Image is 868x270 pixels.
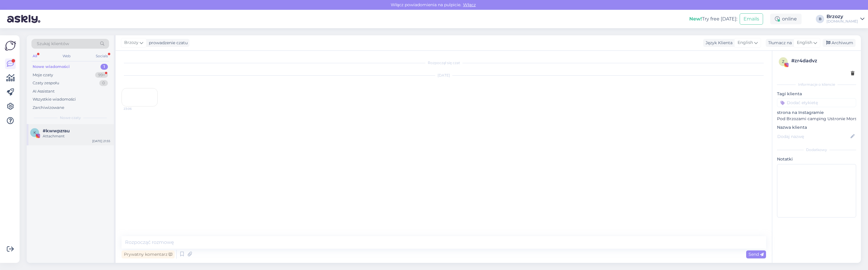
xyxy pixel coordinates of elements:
b: New! [689,16,702,22]
button: Emails [740,13,763,25]
div: Socials [95,52,109,60]
div: prowadzenie czatu [146,40,188,46]
p: strona na Instagramie [777,109,856,116]
div: # zr4dadvz [791,57,854,64]
div: Informacje o kliencie [777,82,856,87]
div: Zarchiwizowane [33,105,64,111]
a: Brzozy[DOMAIN_NAME] [826,14,864,24]
div: 0 [99,80,108,86]
p: Notatki [777,156,856,162]
span: Send [749,252,764,257]
span: English [738,39,753,46]
div: Moje czaty [33,72,53,78]
p: Tagi klienta [777,91,856,97]
input: Dodać etykietę [777,98,856,107]
div: Prywatny komentarz [122,250,175,258]
div: Wszystkie wiadomości [33,96,76,102]
div: Attachment [43,134,110,139]
span: #kwwpzrau [43,128,70,134]
div: Try free [DATE]: [689,15,737,23]
div: B [816,15,824,23]
p: Pod Brzozami camping Ustronie Morskie [777,116,856,122]
div: Archiwum [823,39,856,47]
span: Nowe czaty [60,115,81,120]
span: Włącz [461,2,478,7]
div: Web [61,52,72,60]
div: Czaty zespołu [33,80,59,86]
div: online [770,14,802,24]
div: Rozpoczął się czat [122,60,766,66]
span: English [797,39,812,46]
span: k [33,130,36,135]
img: Askly Logo [5,40,16,51]
div: 99+ [95,72,108,78]
div: Tłumacz na [766,40,792,46]
div: [DOMAIN_NAME] [826,19,858,24]
div: Brzozy [826,14,858,19]
div: [DATE] [122,73,766,78]
p: Nazwa klienta [777,124,856,131]
span: Brzozy [124,39,138,46]
span: Szukaj klientów [37,41,69,47]
div: [DATE] 21:55 [92,139,110,143]
div: 1 [100,64,108,70]
div: Nowe wiadomości [33,64,70,70]
div: Język Klienta [703,40,733,46]
input: Dodaj nazwę [777,133,849,140]
div: All [31,52,38,60]
span: 23:06 [124,107,146,111]
div: AI Assistant [33,88,55,94]
div: Dodatkowy [777,147,856,153]
span: z [782,59,784,64]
